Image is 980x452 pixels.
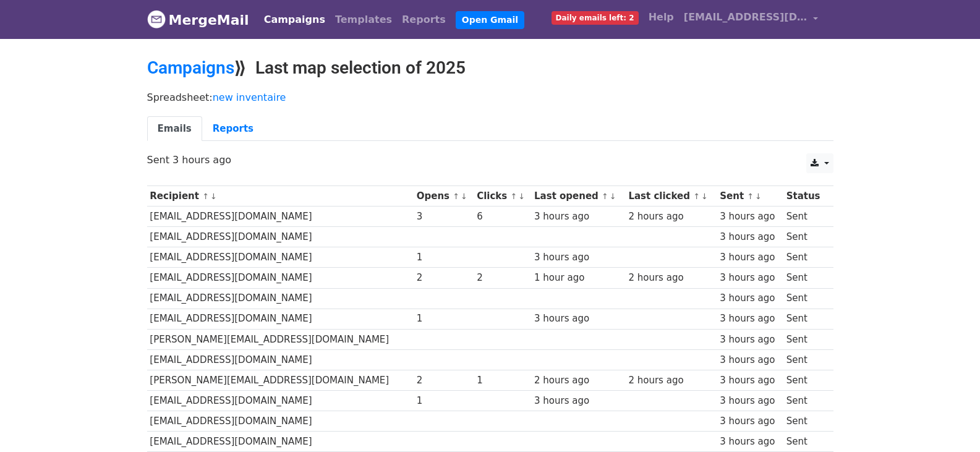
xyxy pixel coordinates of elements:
[701,192,708,201] a: ↓
[210,192,217,201] a: ↓
[720,394,780,408] div: 3 hours ago
[474,186,531,207] th: Clicks
[783,207,827,227] td: Sent
[783,288,827,309] td: Sent
[477,210,528,224] div: 6
[602,192,608,201] a: ↑
[783,432,827,452] td: Sent
[477,373,528,388] div: 1
[534,210,623,224] div: 3 hours ago
[679,5,824,34] a: [EMAIL_ADDRESS][DOMAIN_NAME]
[720,312,780,326] div: 3 hours ago
[147,309,414,329] td: [EMAIL_ADDRESS][DOMAIN_NAME]
[783,227,827,247] td: Sent
[453,192,459,201] a: ↑
[417,250,471,265] div: 1
[720,291,780,305] div: 3 hours ago
[534,250,623,265] div: 3 hours ago
[456,11,524,29] a: Open Gmail
[628,271,714,285] div: 2 hours ago
[717,186,783,207] th: Sent
[147,58,833,79] h2: ⟫ Last map selection of 2025
[534,312,623,326] div: 3 hours ago
[202,116,264,142] a: Reports
[147,227,414,247] td: [EMAIL_ADDRESS][DOMAIN_NAME]
[720,230,780,244] div: 3 hours ago
[147,411,414,432] td: [EMAIL_ADDRESS][DOMAIN_NAME]
[147,91,833,104] p: Spreadsheet:
[720,333,780,347] div: 3 hours ago
[644,5,679,30] a: Help
[147,349,414,370] td: [EMAIL_ADDRESS][DOMAIN_NAME]
[147,7,249,33] a: MergeMail
[147,288,414,309] td: [EMAIL_ADDRESS][DOMAIN_NAME]
[147,186,414,207] th: Recipient
[534,373,623,388] div: 2 hours ago
[720,210,780,224] div: 3 hours ago
[684,10,807,25] span: [EMAIL_ADDRESS][DOMAIN_NAME]
[147,58,234,78] a: Campaigns
[720,435,780,449] div: 3 hours ago
[720,271,780,285] div: 3 hours ago
[147,247,414,268] td: [EMAIL_ADDRESS][DOMAIN_NAME]
[693,192,700,201] a: ↑
[720,250,780,265] div: 3 hours ago
[720,414,780,429] div: 3 hours ago
[147,370,414,390] td: [PERSON_NAME][EMAIL_ADDRESS][DOMAIN_NAME]
[518,192,525,201] a: ↓
[417,312,471,326] div: 1
[783,391,827,411] td: Sent
[628,373,714,388] div: 2 hours ago
[147,391,414,411] td: [EMAIL_ADDRESS][DOMAIN_NAME]
[547,5,644,30] a: Daily emails left: 2
[147,10,166,28] img: MergeMail logo
[417,271,471,285] div: 2
[720,373,780,388] div: 3 hours ago
[477,271,528,285] div: 2
[461,192,467,201] a: ↓
[552,11,639,25] span: Daily emails left: 2
[259,7,330,32] a: Campaigns
[202,192,209,201] a: ↑
[213,92,286,103] a: new inventaire
[783,309,827,329] td: Sent
[720,353,780,367] div: 3 hours ago
[147,329,414,349] td: [PERSON_NAME][EMAIL_ADDRESS][DOMAIN_NAME]
[783,411,827,432] td: Sent
[147,207,414,227] td: [EMAIL_ADDRESS][DOMAIN_NAME]
[330,7,397,32] a: Templates
[783,186,827,207] th: Status
[414,186,474,207] th: Opens
[147,116,202,142] a: Emails
[534,394,623,408] div: 3 hours ago
[610,192,616,201] a: ↓
[531,186,625,207] th: Last opened
[783,349,827,370] td: Sent
[417,373,471,388] div: 2
[397,7,451,32] a: Reports
[417,210,471,224] div: 3
[147,268,414,288] td: [EMAIL_ADDRESS][DOMAIN_NAME]
[147,153,833,166] p: Sent 3 hours ago
[628,210,714,224] div: 2 hours ago
[755,192,762,201] a: ↓
[626,186,717,207] th: Last clicked
[147,432,414,452] td: [EMAIL_ADDRESS][DOMAIN_NAME]
[510,192,517,201] a: ↑
[783,370,827,390] td: Sent
[783,247,827,268] td: Sent
[783,329,827,349] td: Sent
[783,268,827,288] td: Sent
[747,192,754,201] a: ↑
[534,271,623,285] div: 1 hour ago
[417,394,471,408] div: 1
